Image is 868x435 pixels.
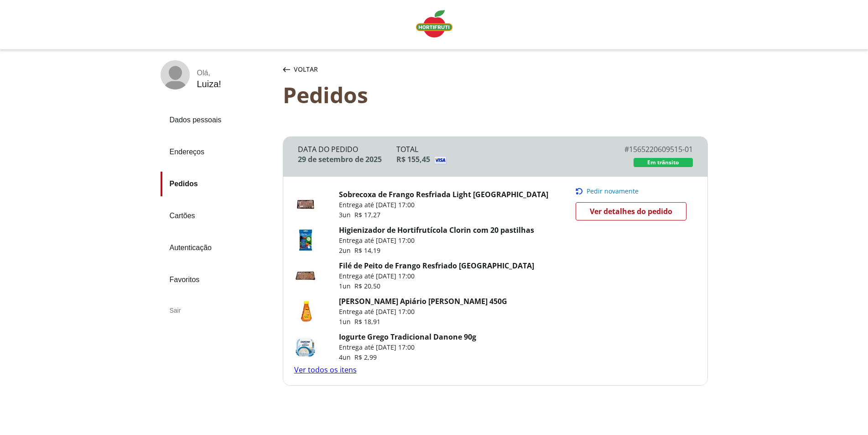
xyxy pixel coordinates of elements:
a: Dados pessoais [161,108,275,132]
a: Endereços [161,140,275,164]
a: Cartões [161,204,275,228]
a: Favoritos [161,267,275,292]
button: Voltar [281,60,320,79]
p: Entrega até [DATE] 17:00 [339,307,507,316]
span: 4 un [339,353,354,362]
a: Pedidos [161,172,275,196]
p: Entrega até [DATE] 17:00 [339,272,534,281]
span: Pedir novamente [587,188,639,195]
img: Higienizador de Hortifrutícola Clorin com 20 pastilhas [294,229,317,252]
a: Filé de Peito de Frango Resfriado [GEOGRAPHIC_DATA] [339,261,534,271]
span: R$ 18,91 [354,317,380,326]
div: Total [396,144,594,154]
span: 1 un [339,317,354,326]
div: R$ 155,45 [396,154,594,164]
a: Sobrecoxa de Frango Resfriada Light [GEOGRAPHIC_DATA] [339,189,548,199]
img: Visa [434,156,616,164]
a: Logo [412,6,456,43]
div: 29 de setembro de 2025 [298,154,397,164]
p: Entrega até [DATE] 17:00 [339,343,476,352]
p: Entrega até [DATE] 17:00 [339,236,534,245]
a: Higienizador de Hortifrutícola Clorin com 20 pastilhas [339,225,534,235]
a: [PERSON_NAME] Apiário [PERSON_NAME] 450G [339,296,507,306]
img: Filé de Peito de Frango Resfriado Tamanho Família [294,264,317,287]
img: Sobrecoxa de Frango Resfriada Light Tamanho Família [294,193,317,216]
p: Entrega até [DATE] 17:00 [339,200,548,210]
span: 1 un [339,282,354,290]
span: Voltar [294,65,318,74]
span: R$ 2,99 [354,353,377,362]
span: R$ 20,50 [354,282,380,290]
span: Ver detalhes do pedido [590,204,672,218]
a: Ver todos os itens [294,365,357,375]
img: Logo [416,10,452,37]
span: R$ 14,19 [354,246,380,255]
span: 3 un [339,210,354,219]
div: Data do Pedido [298,144,397,154]
a: Ver detalhes do pedido [576,202,686,220]
img: Iogurte Grego Tradicional Danone 90g [294,335,317,358]
div: Olá , [197,69,221,77]
div: Pedidos [283,82,708,107]
span: Em trânsito [647,159,679,166]
a: Autenticação [161,236,275,260]
div: Luiza ! [197,79,221,89]
div: # 1565220609515-01 [594,144,693,154]
img: Mel Bisnaga Apiário Flor Da Serra 450G [294,300,317,323]
div: Sair [161,299,275,321]
a: Iogurte Grego Tradicional Danone 90g [339,332,476,342]
button: Pedir novamente [576,188,692,195]
span: 2 un [339,246,354,255]
span: R$ 17,27 [354,210,380,219]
